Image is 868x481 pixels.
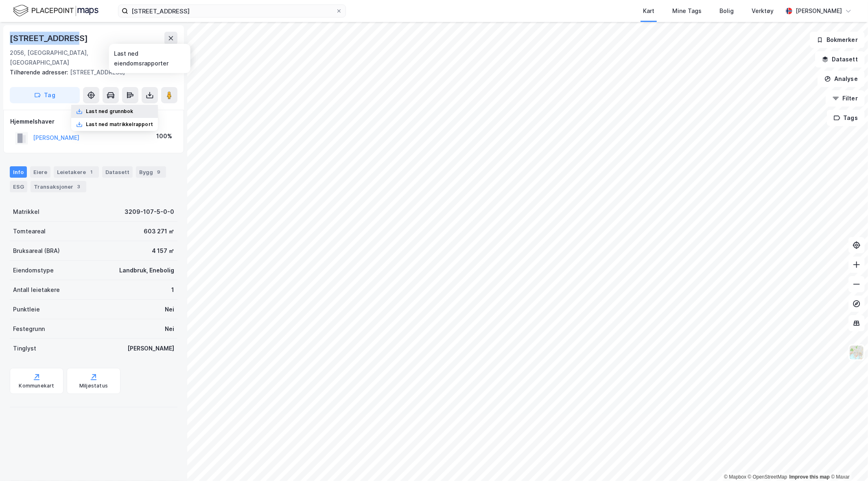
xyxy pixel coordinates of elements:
[10,32,90,45] div: [STREET_ADDRESS]
[102,166,133,178] div: Datasett
[815,51,865,67] button: Datasett
[31,181,86,192] div: Transaksjoner
[54,166,99,178] div: Leietakere
[672,6,702,16] div: Mine Tags
[127,344,174,353] div: [PERSON_NAME]
[13,324,45,334] div: Festegrunn
[86,108,133,115] div: Last ned grunnbok
[827,110,865,126] button: Tags
[789,474,830,480] a: Improve this map
[13,305,40,314] div: Punktleie
[165,324,174,334] div: Nei
[79,383,108,389] div: Miljøstatus
[152,246,174,256] div: 4 157 ㎡
[13,344,36,353] div: Tinglyst
[827,442,868,481] div: Kontrollprogram for chat
[13,226,46,236] div: Tomteareal
[19,383,54,389] div: Kommunekart
[171,285,174,295] div: 1
[826,90,865,107] button: Filter
[165,305,174,314] div: Nei
[13,266,54,275] div: Eiendomstype
[10,67,171,77] div: [STREET_ADDRESS]
[13,4,98,18] img: logo.f888ab2527a4732fd821a326f86c7f29.svg
[30,166,50,178] div: Eiere
[13,207,39,217] div: Matrikkel
[87,168,96,176] div: 1
[849,345,864,360] img: Z
[643,6,654,16] div: Kart
[86,121,153,128] div: Last ned matrikkelrapport
[724,474,746,480] a: Mapbox
[10,48,133,67] div: 2056, [GEOGRAPHIC_DATA], [GEOGRAPHIC_DATA]
[748,474,787,480] a: OpenStreetMap
[128,5,336,17] input: Søk på adresse, matrikkel, gårdeiere, leietakere eller personer
[10,87,80,103] button: Tag
[719,6,734,16] div: Bolig
[119,266,174,275] div: Landbruk, Enebolig
[10,181,27,192] div: ESG
[13,246,60,256] div: Bruksareal (BRA)
[136,166,166,178] div: Bygg
[10,117,177,126] div: Hjemmelshaver
[10,69,70,76] span: Tilhørende adresser:
[125,207,174,217] div: 3209-107-5-0-0
[10,166,27,178] div: Info
[810,32,865,48] button: Bokmerker
[796,6,842,16] div: [PERSON_NAME]
[827,442,868,481] iframe: Chat Widget
[818,71,865,87] button: Analyse
[752,6,774,16] div: Verktøy
[156,131,172,141] div: 100%
[155,168,163,176] div: 9
[144,226,174,236] div: 603 271 ㎡
[133,48,177,67] div: Ullensaker, 107/5
[75,183,83,191] div: 3
[13,285,60,295] div: Antall leietakere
